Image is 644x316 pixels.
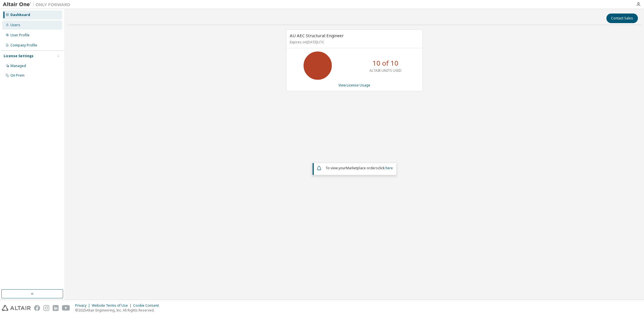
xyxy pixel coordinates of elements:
[10,43,37,48] div: Company Profile
[326,166,393,170] span: To view your click
[290,40,418,44] p: Expires on [DATE] UTC
[369,68,402,73] p: ALTAIR UNITS USED
[133,303,162,308] div: Cookie Consent
[10,33,30,37] div: User Profile
[373,58,398,68] p: 10 of 10
[2,305,31,311] img: altair_logo.svg
[10,73,24,78] div: On Prem
[290,33,344,38] span: AU AEC Structural Engineer
[92,303,133,308] div: Website Terms of Use
[10,64,26,68] div: Managed
[385,166,393,170] a: here
[34,305,40,311] img: facebook.svg
[346,166,378,170] em: Marketplace orders
[10,13,30,17] div: Dashboard
[10,23,20,27] div: Users
[3,2,73,7] img: Altair One
[4,54,34,58] div: License Settings
[338,83,370,88] a: View License Usage
[62,305,70,311] img: youtube.svg
[53,305,59,311] img: linkedin.svg
[75,303,92,308] div: Privacy
[43,305,49,311] img: instagram.svg
[75,308,162,313] p: © 2025 Altair Engineering, Inc. All Rights Reserved.
[606,14,638,23] button: Contact Sales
